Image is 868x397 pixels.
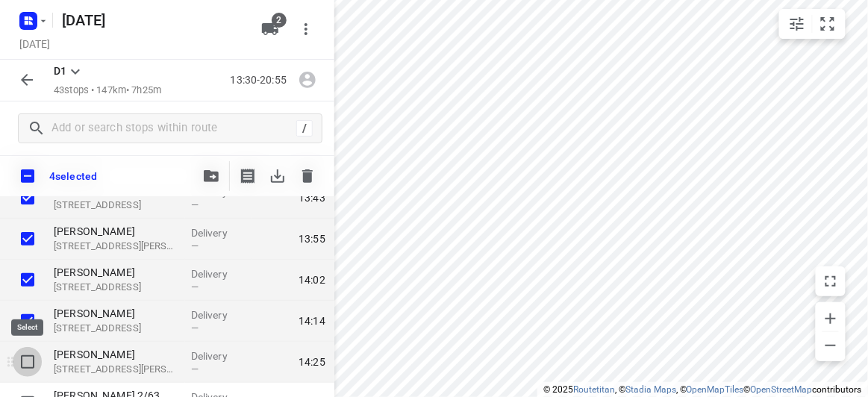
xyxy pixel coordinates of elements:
h5: Project date [13,35,56,52]
button: Print shipping labels [233,161,263,191]
span: Assign driver [293,72,322,87]
span: Select [13,265,43,295]
p: [PERSON_NAME] [54,265,179,280]
span: 14:14 [299,313,325,328]
span: — [191,199,199,210]
button: Map settings [782,9,812,39]
p: Delivery [191,307,246,322]
p: 20 Glover Street, Bentleigh East [54,239,179,254]
span: — [191,240,199,251]
p: [PERSON_NAME] [54,306,179,321]
p: D1 [54,63,66,79]
div: / [296,120,313,137]
p: 8 Florence Street, Ormond [54,362,179,377]
span: 13:43 [299,190,325,205]
div: small contained button group [779,9,846,39]
p: Delivery [191,348,246,363]
span: Download stops [263,161,293,191]
a: Stadia Maps [625,384,676,395]
p: 2A Montreal Street, Bentleigh [54,321,179,336]
span: Select [13,183,43,213]
span: 14:02 [299,272,325,287]
span: Select [13,224,43,254]
p: 43 stops • 147km • 7h25m [54,84,161,98]
span: 13:55 [299,231,325,246]
input: Add or search stops within route [51,117,296,140]
span: — [191,363,199,375]
p: 4 selected [49,170,97,182]
p: 47-49 Willesden Road, Hughesdale [54,198,179,213]
a: OpenStreetMap [751,384,813,395]
span: Delete stops [293,161,322,191]
p: 37B Begg Street, Bentleigh East [54,280,179,295]
p: [PERSON_NAME] [54,347,179,362]
h5: Rename [56,8,249,32]
span: 14:25 [299,354,325,369]
button: 2 [255,14,285,44]
p: 13:30-20:55 [231,72,293,88]
span: 2 [272,13,287,28]
p: Delivery [191,266,246,281]
a: Routetitan [573,384,615,395]
p: Delivery [191,225,246,240]
span: — [191,322,199,334]
span: Select [13,306,43,336]
a: OpenMapTiles [687,384,744,395]
button: Fit zoom [813,9,843,39]
p: [PERSON_NAME] [54,224,179,239]
li: © 2025 , © , © © contributors [543,384,862,395]
span: — [191,281,199,293]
